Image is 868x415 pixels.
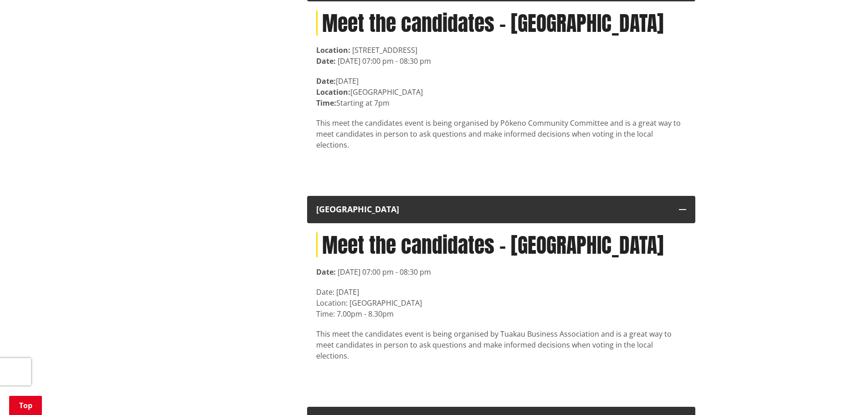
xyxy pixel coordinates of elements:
p: This meet the candidates event is being organised by Pōkeno Community Committee and is a great wa... [316,118,686,150]
h1: Meet the candidates - [GEOGRAPHIC_DATA] [316,232,686,257]
time: [DATE] 07:00 pm - 08:30 pm [338,56,431,66]
p: [DATE] [GEOGRAPHIC_DATA] Starting at 7pm [316,76,686,108]
strong: Location: [316,45,350,55]
strong: Location: [316,87,350,97]
a: Top [9,396,42,415]
iframe: Messenger Launcher [826,377,859,410]
h1: Meet the candidates - [GEOGRAPHIC_DATA] [316,10,686,36]
strong: Date: [316,76,336,86]
strong: Date: [316,267,336,277]
strong: Date: [316,56,336,66]
span: [STREET_ADDRESS] [352,45,417,55]
strong: Time: [316,98,336,108]
time: [DATE] 07:00 pm - 08:30 pm [338,267,431,277]
div: [GEOGRAPHIC_DATA] [316,205,670,214]
button: [GEOGRAPHIC_DATA] [307,196,695,223]
p: This meet the candidates event is being organised by Tuakau Business Association and is a great w... [316,328,686,361]
p: Date: [DATE] Location: [GEOGRAPHIC_DATA] Time: 7.00pm - 8.30pm [316,287,686,319]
